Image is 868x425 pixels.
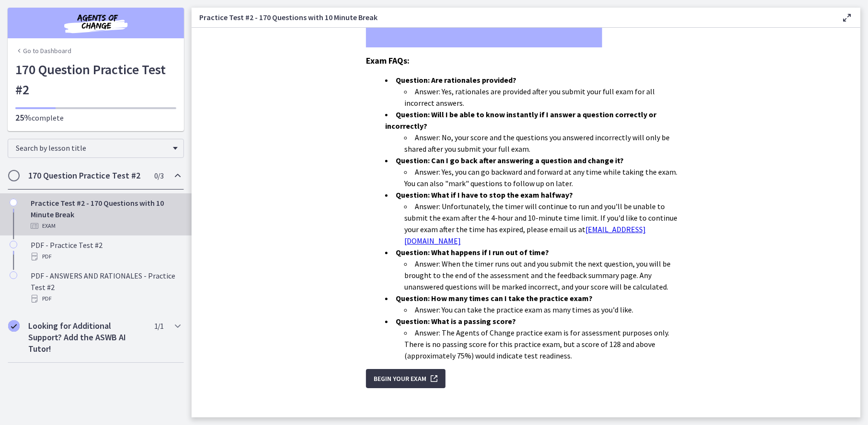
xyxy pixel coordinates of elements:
button: Begin Your Exam [366,369,445,388]
h3: Practice Test #2 - 170 Questions with 10 Minute Break [199,11,826,23]
strong: Question: Are rationales provided? [396,75,516,85]
li: Answer: You can take the practice exam as many times as you'd like. [404,304,686,315]
strong: Question: What is a passing score? [396,316,516,326]
a: Go to Dashboard [15,46,71,56]
img: Agents of Change [38,11,153,34]
h2: Looking for Additional Support? Add the ASWB AI Tutor! [28,320,145,355]
li: Answer: When the timer runs out and you submit the next question, you will be brought to the end ... [404,258,686,292]
strong: Question: How many times can I take the practice exam? [396,293,593,303]
h1: 170 Question Practice Test #2 [15,59,176,100]
div: PDF - Practice Test #2 [31,239,180,262]
p: complete [15,112,176,123]
span: Exam FAQs: [366,55,410,66]
li: Answer: The Agents of Change practice exam is for assessment purposes only. There is no passing s... [404,327,686,361]
strong: Question: What if I have to stop the exam halfway? [396,190,573,200]
strong: Question: Will I be able to know instantly if I answer a question correctly or incorrectly? [385,110,656,131]
span: 1 / 1 [154,320,163,332]
li: Answer: Yes, you can go backward and forward at any time while taking the exam. You can also "mar... [404,166,686,189]
span: Begin Your Exam [374,373,426,384]
h2: 170 Question Practice Test #2 [28,170,145,181]
i: Completed [8,320,20,332]
li: Answer: Yes, rationales are provided after you submit your full exam for all incorrect answers. [404,86,686,109]
div: Practice Test #2 - 170 Questions with 10 Minute Break [31,197,180,232]
div: PDF [31,251,180,262]
div: Exam [31,220,180,232]
strong: Question: Can I go back after answering a question and change it? [396,156,624,165]
div: PDF - ANSWERS AND RATIONALES - Practice Test #2 [31,270,180,304]
div: PDF [31,293,180,304]
div: Search by lesson title [8,139,184,158]
li: Answer: No, your score and the questions you answered incorrectly will only be shared after you s... [404,132,686,155]
strong: Question: What happens if I run out of time? [396,247,549,257]
li: Answer: Unfortunately, the timer will continue to run and you'll be unable to submit the exam aft... [404,201,686,246]
span: 0 / 3 [154,170,163,181]
span: Search by lesson title [16,143,168,153]
span: 25% [15,112,32,123]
